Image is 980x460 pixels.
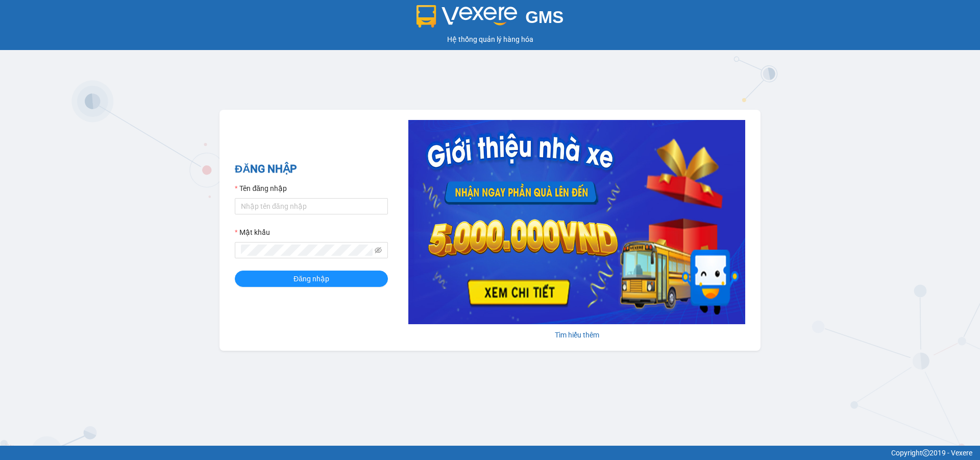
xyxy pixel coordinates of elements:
div: Hệ thống quản lý hàng hóa [3,34,977,45]
h2: ĐĂNG NHẬP [235,161,388,178]
input: Tên đăng nhập [235,198,388,214]
img: banner-0 [408,120,745,324]
div: Tìm hiểu thêm [408,329,745,341]
span: copyright [922,449,929,456]
span: eye-invisible [375,247,382,254]
span: Đăng nhập [293,273,329,284]
div: Copyright 2019 - Vexere [8,447,972,458]
label: Tên đăng nhập [235,183,287,194]
a: GMS [416,15,564,23]
input: Mật khẩu [241,245,373,256]
img: logo 2 [416,5,518,28]
label: Mật khẩu [235,227,270,238]
button: Đăng nhập [235,271,388,287]
span: GMS [525,8,563,27]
